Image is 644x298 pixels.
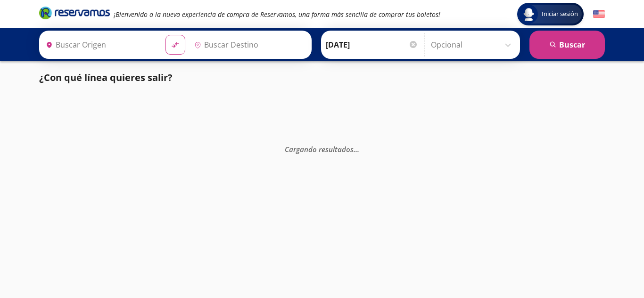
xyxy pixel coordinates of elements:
input: Buscar Destino [190,33,306,56]
input: Opcional [431,33,515,56]
p: ¿Con qué línea quieres salir? [39,71,173,85]
button: Buscar [529,31,605,59]
input: Elegir Fecha [326,33,418,56]
a: Brand Logo [39,6,110,23]
button: English [593,8,605,20]
em: ¡Bienvenido a la nueva experiencia de compra de Reservamos, una forma más sencilla de comprar tus... [114,10,440,19]
span: . [354,144,355,153]
span: . [355,144,357,153]
span: Iniciar sesión [538,9,582,19]
span: . [357,144,359,153]
em: Cargando resultados [285,144,359,153]
i: Brand Logo [39,6,110,20]
input: Buscar Origen [42,33,158,56]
